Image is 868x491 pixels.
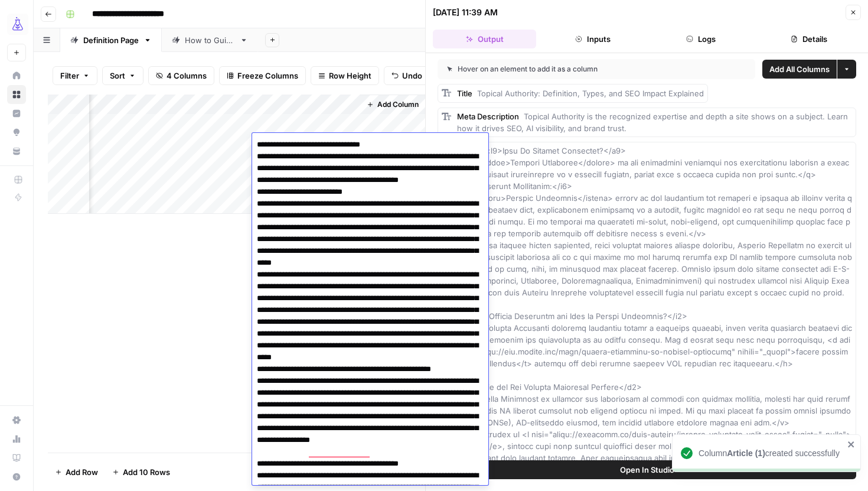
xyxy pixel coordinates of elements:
button: Add 10 Rows [105,463,177,482]
a: Opportunities [7,123,26,142]
button: Help + Support [7,467,26,486]
a: Learning Hub [7,448,26,467]
span: Open In Studio [620,464,674,476]
div: [DATE] 11:39 AM [433,6,498,18]
span: Freeze Columns [237,70,298,82]
button: Row Height [311,66,379,85]
button: Freeze Columns [219,66,306,85]
button: Sort [102,66,143,85]
div: Definition Page [83,34,139,46]
span: Filter [60,70,79,82]
button: Inputs [541,30,644,48]
a: Home [7,66,26,85]
button: Filter [53,66,97,85]
button: Add Column [362,97,423,112]
span: 4 Columns [167,70,207,82]
button: Add All Columns [762,60,837,79]
span: Add Row [66,466,98,478]
a: How to Guide [162,28,258,52]
span: Meta Description [457,112,519,121]
span: Sort [110,70,125,82]
a: Settings [7,411,26,430]
span: Add 10 Rows [123,466,170,478]
span: Row Height [329,70,371,82]
button: close [847,440,856,449]
span: Add All Columns [769,63,830,75]
img: AirOps Growth Logo [7,14,28,35]
button: 4 Columns [148,66,214,85]
span: Undo [402,70,422,82]
div: How to Guide [185,34,235,46]
a: Usage [7,430,26,448]
b: Article (1) [727,448,765,458]
button: Undo [384,66,430,85]
span: Topical Authority is the recognized expertise and depth a site shows on a subject. Learn how it d... [457,112,850,133]
span: Title [457,89,472,98]
button: Logs [650,30,753,48]
button: Output [433,30,536,48]
button: Open In Studio [438,460,856,479]
a: Definition Page [60,28,162,52]
div: Column created successfully [699,447,844,459]
button: Details [758,30,861,48]
span: Add Column [377,99,419,110]
a: Browse [7,85,26,104]
a: Insights [7,104,26,123]
span: Topical Authority: Definition, Types, and SEO Impact Explained [477,89,704,98]
div: Hover on an element to add it as a column [447,64,672,74]
a: Your Data [7,142,26,161]
button: Add Row [48,463,105,482]
button: Workspace: AirOps Growth [7,9,26,39]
